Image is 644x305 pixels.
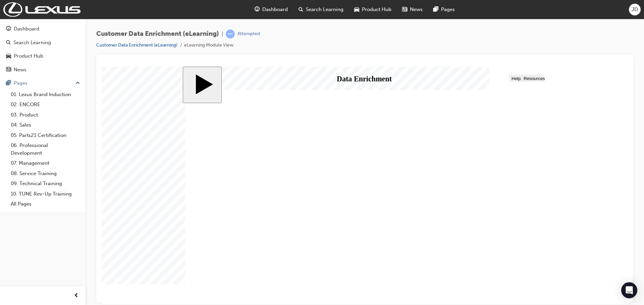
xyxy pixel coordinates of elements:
[226,29,235,39] span: learningRecordVerb_ATTEMPT-icon
[293,3,349,16] a: search-iconSearch Learning
[6,26,11,32] span: guage-icon
[6,67,11,73] span: news-icon
[441,6,455,13] span: Pages
[8,189,83,199] a: 10. TUNE Rev-Up Training
[3,2,80,17] img: Trak
[96,42,177,48] a: Customer Data Enrichment (eLearning)
[96,30,219,38] span: Customer Data Enrichment (eLearning)
[402,5,407,14] span: news-icon
[222,30,223,38] span: |
[6,80,11,86] span: pages-icon
[433,5,438,14] span: pages-icon
[8,99,83,110] a: 02. ENCORE
[75,79,80,88] span: up-icon
[8,168,83,179] a: 08. Service Training
[8,120,83,130] a: 04. Sales
[3,50,83,62] a: Product Hub
[8,130,83,141] a: 05. Parts21 Certification
[14,66,26,74] div: News
[14,52,43,60] div: Product Hub
[8,199,83,209] a: All Pages
[299,5,303,14] span: search-icon
[354,5,359,14] span: car-icon
[8,158,83,168] a: 07. Management
[6,53,11,59] span: car-icon
[3,77,83,89] button: Pages
[255,5,260,14] span: guage-icon
[349,3,397,16] a: car-iconProduct Hub
[428,3,460,16] a: pages-iconPages
[3,23,83,35] a: Dashboard
[306,6,343,13] span: Search Learning
[362,6,391,13] span: Product Hub
[621,282,637,298] div: Open Intercom Messenger
[632,6,638,13] span: JD
[629,4,641,15] button: JD
[13,39,51,47] div: Search Learning
[8,110,83,120] a: 03. Product
[3,64,83,76] a: News
[184,42,233,49] li: eLearning Module View
[14,25,39,33] div: Dashboard
[237,31,260,37] div: Attempted
[397,3,428,16] a: news-iconNews
[8,89,83,100] a: 01. Lexus Brand Induction
[14,79,28,87] div: Pages
[8,140,83,158] a: 06. Professional Development
[410,6,423,13] span: News
[8,178,83,189] a: 09. Technical Training
[262,6,288,13] span: Dashboard
[249,3,293,16] a: guage-iconDashboard
[3,36,83,49] a: Search Learning
[3,21,83,77] button: DashboardSearch LearningProduct HubNews
[6,40,11,46] span: search-icon
[74,292,79,300] span: prev-icon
